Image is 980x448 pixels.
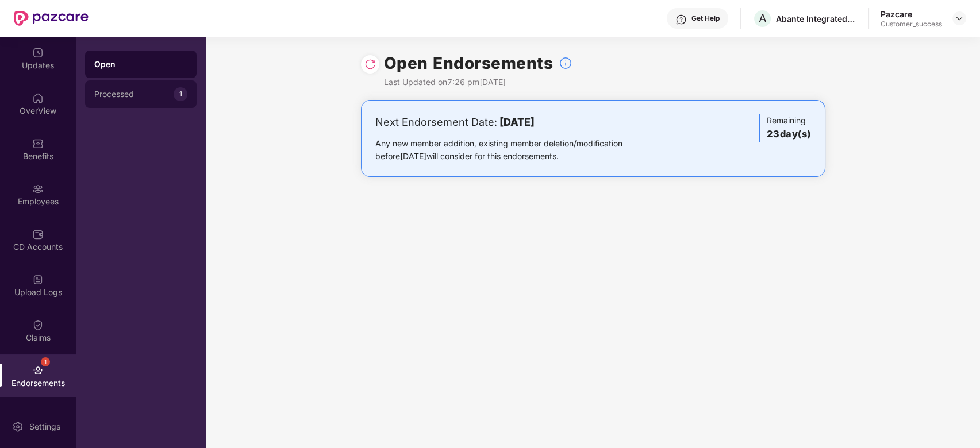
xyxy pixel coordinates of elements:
img: svg+xml;base64,PHN2ZyBpZD0iU2V0dGluZy0yMHgyMCIgeG1sbnM9Imh0dHA6Ly93d3cudzMub3JnLzIwMDAvc3ZnIiB3aW... [12,421,24,432]
h3: 23 day(s) [767,127,811,142]
img: svg+xml;base64,PHN2ZyBpZD0iVXBsb2FkX0xvZ3MiIGRhdGEtbmFtZT0iVXBsb2FkIExvZ3MiIHhtbG5zPSJodHRwOi8vd3... [32,274,44,285]
div: Get Help [691,14,720,23]
div: Customer_success [881,20,942,29]
div: Remaining [759,114,811,142]
div: Open [94,59,187,70]
img: svg+xml;base64,PHN2ZyBpZD0iQ0RfQWNjb3VudHMiIGRhdGEtbmFtZT0iQ0QgQWNjb3VudHMiIHhtbG5zPSJodHRwOi8vd3... [32,229,44,240]
img: svg+xml;base64,PHN2ZyBpZD0iSG9tZSIgeG1sbnM9Imh0dHA6Ly93d3cudzMub3JnLzIwMDAvc3ZnIiB3aWR0aD0iMjAiIG... [32,92,44,104]
img: svg+xml;base64,PHN2ZyBpZD0iRW1wbG95ZWVzIiB4bWxucz0iaHR0cDovL3d3dy53My5vcmcvMjAwMC9zdmciIHdpZHRoPS... [32,183,44,195]
img: svg+xml;base64,PHN2ZyBpZD0iVXBkYXRlZCIgeG1sbnM9Imh0dHA6Ly93d3cudzMub3JnLzIwMDAvc3ZnIiB3aWR0aD0iMj... [32,47,44,59]
img: svg+xml;base64,PHN2ZyBpZD0iRW5kb3JzZW1lbnRzIiB4bWxucz0iaHR0cDovL3d3dy53My5vcmcvMjAwMC9zdmciIHdpZH... [32,365,44,376]
div: Abante Integrated P 4 [776,13,856,24]
div: 1 [41,357,50,366]
img: svg+xml;base64,PHN2ZyBpZD0iQ2xhaW0iIHhtbG5zPSJodHRwOi8vd3d3LnczLm9yZy8yMDAwL3N2ZyIgd2lkdGg9IjIwIi... [32,319,44,331]
div: Pazcare [881,9,942,20]
img: svg+xml;base64,PHN2ZyBpZD0iUmVsb2FkLTMyeDMyIiB4bWxucz0iaHR0cDovL3d3dy53My5vcmcvMjAwMC9zdmciIHdpZH... [364,59,376,70]
b: [DATE] [499,116,535,128]
div: Settings [26,421,64,432]
img: svg+xml;base64,PHN2ZyBpZD0iSGVscC0zMngzMiIgeG1sbnM9Imh0dHA6Ly93d3cudzMub3JnLzIwMDAvc3ZnIiB3aWR0aD... [675,14,687,25]
span: A [759,11,767,25]
div: Any new member addition, existing member deletion/modification before [DATE] will consider for th... [375,137,659,163]
img: svg+xml;base64,PHN2ZyBpZD0iRHJvcGRvd24tMzJ4MzIiIHhtbG5zPSJodHRwOi8vd3d3LnczLm9yZy8yMDAwL3N2ZyIgd2... [955,14,964,23]
h1: Open Endorsements [384,51,554,76]
img: svg+xml;base64,PHN2ZyBpZD0iSW5mb18tXzMyeDMyIiBkYXRhLW5hbWU9IkluZm8gLSAzMngzMiIgeG1sbnM9Imh0dHA6Ly... [559,56,572,70]
div: 1 [174,87,187,101]
img: svg+xml;base64,PHN2ZyBpZD0iQmVuZWZpdHMiIHhtbG5zPSJodHRwOi8vd3d3LnczLm9yZy8yMDAwL3N2ZyIgd2lkdGg9Ij... [32,138,44,149]
div: Next Endorsement Date: [375,114,659,130]
img: New Pazcare Logo [14,11,89,26]
div: Processed [94,90,174,99]
div: Last Updated on 7:26 pm[DATE] [384,76,573,88]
